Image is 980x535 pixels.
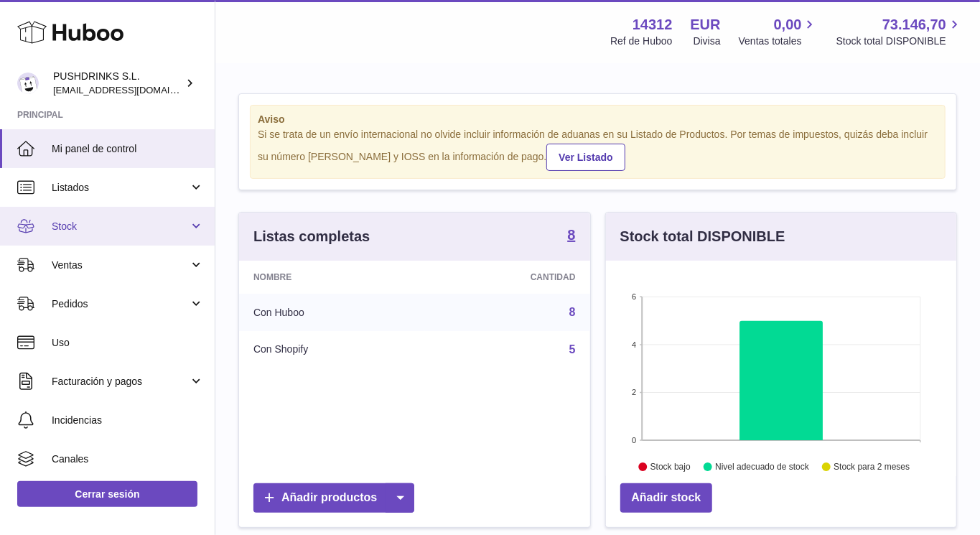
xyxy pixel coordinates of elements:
[836,15,963,48] a: 73.146,70 Stock total DISPONIBLE
[52,220,189,233] span: Stock
[239,261,425,294] th: Nombre
[52,142,204,156] span: Mi panel de control
[52,297,189,311] span: Pedidos
[258,128,938,171] div: Si se trata de un envío internacional no olvide incluir información de aduanas en su Listado de P...
[569,306,576,318] a: 8
[17,73,39,94] img: framos@pushdrinks.es
[258,113,938,126] strong: Aviso
[632,292,636,301] text: 6
[52,452,204,466] span: Canales
[567,228,575,245] a: 8
[632,388,636,396] text: 2
[650,462,690,472] text: Stock bajo
[239,294,425,331] td: Con Huboo
[52,259,189,272] span: Ventas
[633,15,673,34] strong: 14312
[882,15,946,34] span: 73.146,70
[546,144,625,171] a: Ver Listado
[52,375,189,389] span: Facturación y pagos
[52,336,204,350] span: Uso
[52,181,189,195] span: Listados
[610,34,672,48] div: Ref de Huboo
[567,228,575,242] strong: 8
[239,331,425,368] td: Con Shopify
[715,462,810,472] text: Nivel adecuado de stock
[53,84,211,96] span: [EMAIL_ADDRESS][DOMAIN_NAME]
[632,340,636,349] text: 4
[739,34,818,48] span: Ventas totales
[632,436,636,445] text: 0
[620,483,713,513] a: Añadir stock
[836,34,963,48] span: Stock total DISPONIBLE
[694,34,721,48] div: Divisa
[834,462,910,472] text: Stock para 2 meses
[253,227,370,246] h3: Listas completas
[691,15,721,34] strong: EUR
[53,70,182,97] div: PUSHDRINKS S.L.
[52,414,204,427] span: Incidencias
[425,261,589,294] th: Cantidad
[774,15,802,34] span: 0,00
[17,481,197,507] a: Cerrar sesión
[620,227,785,246] h3: Stock total DISPONIBLE
[739,15,818,48] a: 0,00 Ventas totales
[569,343,576,355] a: 5
[253,483,414,513] a: Añadir productos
